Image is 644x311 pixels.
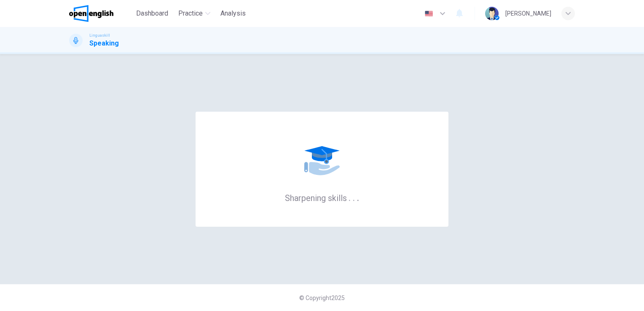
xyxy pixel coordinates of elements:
span: Linguaskill [89,32,110,38]
h6: . [352,190,355,204]
span: Dashboard [136,8,168,19]
img: OpenEnglish logo [69,5,113,22]
span: Analysis [220,8,246,19]
h6: . [348,190,351,204]
span: © Copyright 2025 [299,295,345,301]
span: Practice [178,8,203,19]
h6: . [357,190,360,204]
h1: Speaking [89,38,119,48]
div: [PERSON_NAME] [505,8,551,19]
button: Analysis [217,6,249,21]
a: OpenEnglish logo [69,5,133,22]
img: Profile picture [485,7,499,20]
img: en [424,11,434,17]
button: Dashboard [133,6,172,21]
h6: Sharpening skills [285,192,360,203]
button: Practice [175,6,214,21]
